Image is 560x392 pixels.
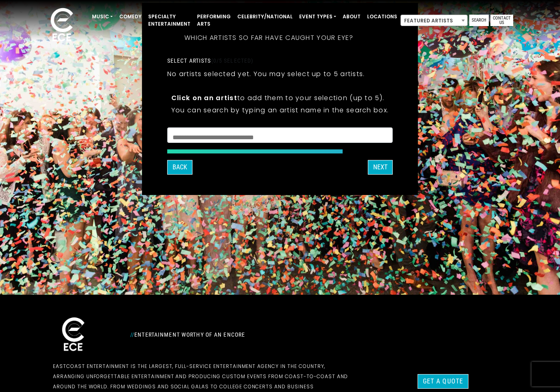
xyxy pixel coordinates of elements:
[171,93,237,103] strong: Click on an artist
[42,6,82,45] img: ece_new_logo_whitev2-1.png
[167,160,192,175] button: Back
[490,15,513,26] a: Contact Us
[401,15,467,26] span: Featured Artists
[339,10,364,24] a: About
[89,10,116,24] a: Music
[130,331,134,338] span: //
[173,133,387,140] textarea: Search
[418,374,468,389] a: Get a Quote
[145,10,194,31] a: Specialty Entertainment
[171,93,389,103] p: to add them to your selection (up to 5).
[364,10,400,24] a: Locations
[400,15,468,26] span: Featured Artists
[167,69,365,79] p: No artists selected yet. You may select up to 5 artists.
[171,105,389,115] p: You can search by typing an artist name in the search box.
[125,328,357,341] div: Entertainment Worthy of an Encore
[469,15,489,26] a: Search
[234,10,296,24] a: Celebrity/National
[167,57,253,64] label: Select artists
[368,160,393,175] button: Next
[296,10,339,24] a: Event Types
[194,10,234,31] a: Performing Arts
[211,57,254,64] span: (0/5 selected)
[53,315,94,355] img: ece_new_logo_whitev2-1.png
[116,10,145,24] a: Comedy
